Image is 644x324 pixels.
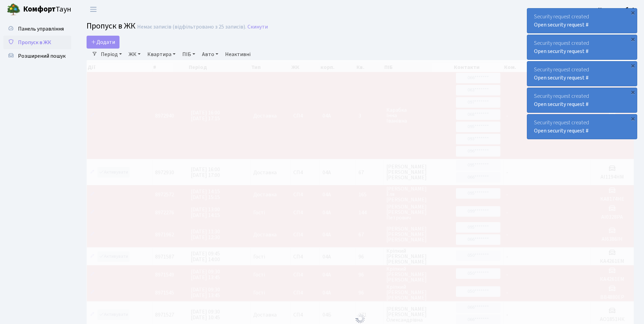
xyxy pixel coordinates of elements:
img: Обробка... [355,313,366,324]
a: Авто [199,49,221,60]
a: ПІБ [180,49,198,60]
span: Пропуск в ЖК [87,20,135,32]
div: × [629,9,636,16]
a: Open security request # [534,21,589,29]
a: Квартира [145,49,178,60]
div: × [629,62,636,69]
div: Security request created [527,8,637,33]
div: × [629,89,636,95]
div: Security request created [527,35,637,59]
span: Розширений пошук [18,52,66,60]
a: Open security request # [534,101,589,108]
b: Комфорт [23,4,56,15]
a: Неактивні [222,49,253,60]
a: ЖК [126,49,143,60]
a: Період [98,49,125,60]
a: Скинути [247,24,268,30]
a: Open security request # [534,74,589,82]
div: Security request created [527,114,637,139]
div: × [629,115,636,122]
div: Security request created [527,88,637,112]
a: Open security request # [534,48,589,55]
span: Таун [23,4,71,15]
button: Переключити навігацію [85,4,102,15]
a: Панель управління [3,22,71,36]
img: logo.png [7,3,20,16]
span: Додати [91,38,115,46]
a: Розширений пошук [3,49,71,63]
b: Консьєрж б. 4. [598,6,636,13]
div: × [629,36,636,42]
a: Додати [87,36,119,49]
span: Панель управління [18,25,64,33]
span: Пропуск в ЖК [18,39,51,46]
a: Консьєрж б. 4. [598,5,636,14]
a: Open security request # [534,127,589,134]
div: Security request created [527,61,637,86]
div: Немає записів (відфільтровано з 25 записів). [137,24,246,30]
a: Пропуск в ЖК [3,36,71,49]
